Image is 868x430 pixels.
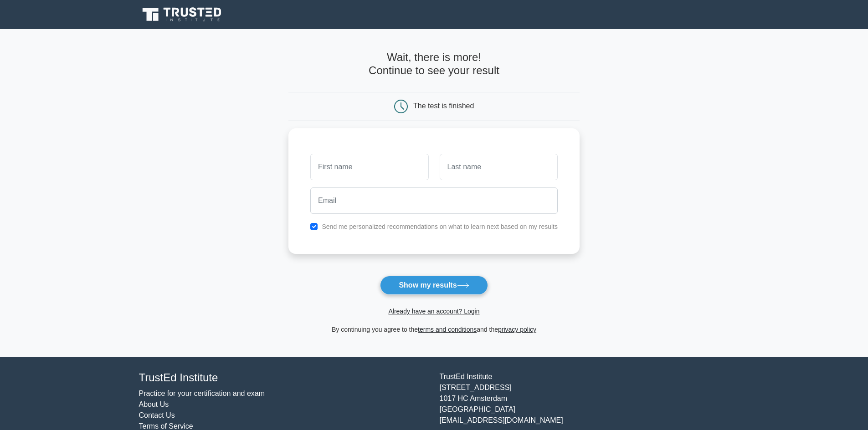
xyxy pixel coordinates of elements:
a: privacy policy [498,326,536,333]
label: Send me personalized recommendations on what to learn next based on my results [322,223,558,230]
input: Last name [440,154,558,180]
a: Contact Us [139,411,175,419]
div: The test is finished [413,102,474,110]
h4: Wait, there is more! Continue to see your result [288,51,580,77]
a: About Us [139,400,169,408]
input: First name [310,154,428,180]
div: By continuing you agree to the and the [283,324,585,335]
a: Already have an account? Login [388,308,479,315]
button: Show my results [380,276,488,295]
h4: TrustEd Institute [139,371,429,384]
input: Email [310,187,558,214]
a: Terms of Service [139,422,193,430]
a: terms and conditions [418,326,477,333]
a: Practice for your certification and exam [139,390,265,397]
